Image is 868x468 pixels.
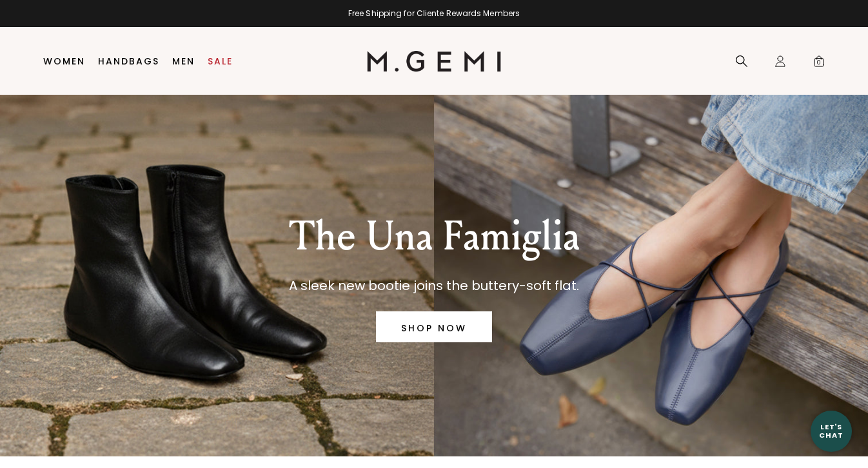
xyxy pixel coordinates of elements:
[289,213,580,260] p: The Una Famiglia
[208,56,233,66] a: Sale
[813,57,825,70] span: 0
[172,56,195,66] a: Men
[289,275,580,296] p: A sleek new bootie joins the buttery-soft flat.
[98,56,159,66] a: Handbags
[376,311,492,342] a: SHOP NOW
[43,56,85,66] a: Women
[367,51,502,72] img: M.Gemi
[811,423,852,439] div: Let's Chat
